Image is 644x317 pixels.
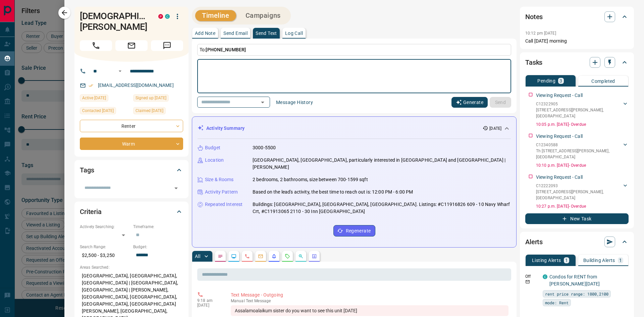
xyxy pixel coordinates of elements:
p: Budget [205,144,220,151]
p: Budget: [133,244,183,250]
p: Viewing Request - Call [536,133,583,140]
p: 10:27 p.m. [DATE] - Overdue [536,203,629,209]
p: Based on the lead's activity, the best time to reach out is: 12:00 PM - 6:00 PM [253,189,413,196]
svg: Requests [285,254,290,259]
p: Activity Pattern [205,189,238,196]
span: Contacted [DATE] [82,107,114,114]
p: All [195,254,200,259]
a: Condos for RENT from [PERSON_NAME][DATE] [549,274,600,286]
span: Active [DATE] [82,95,106,101]
p: 10:05 p.m. [DATE] - Overdue [536,121,629,127]
svg: Email Verified [89,83,93,88]
p: C12322905 [536,101,622,107]
p: Viewing Request - Call [536,174,583,181]
svg: Opportunities [298,254,304,259]
button: Open [258,98,267,107]
div: Renter [80,120,183,132]
p: [DATE] [489,125,501,131]
p: Pending [537,78,555,83]
p: Log Call [285,31,303,36]
div: Notes [525,9,629,25]
p: 10:12 pm [DATE] [525,31,556,36]
p: 3 [559,78,562,83]
div: C12222093[STREET_ADDRESS][PERSON_NAME],[GEOGRAPHIC_DATA] [536,181,629,202]
p: Size & Rooms [205,176,234,183]
button: Generate [451,97,488,108]
p: Building Alerts [583,258,615,263]
p: Viewing Request - Call [536,92,583,99]
p: Repeated Interest [205,201,243,208]
p: 10:10 p.m. [DATE] - Overdue [536,162,629,168]
span: Call [80,40,112,51]
div: Sat Jan 13 2018 [133,94,183,104]
button: New Task [525,213,629,224]
span: Claimed [DATE] [136,107,163,114]
h2: Notes [525,11,543,22]
div: C12340588Th [STREET_ADDRESS][PERSON_NAME],[GEOGRAPHIC_DATA] [536,141,629,161]
p: Activity Summary [206,125,245,132]
button: Open [171,183,181,193]
div: Assalamoalaikum sister do you want to see this unit [DATE] [231,305,508,316]
p: 9:18 am [197,298,221,303]
h2: Alerts [525,236,543,247]
div: Wed Aug 13 2025 [80,107,130,116]
div: Tue Aug 12 2025 [80,94,130,104]
p: 3000-5500 [253,144,276,151]
div: Warm [80,138,183,150]
p: Listing Alerts [532,258,561,263]
h2: Criteria [80,206,102,217]
p: [DATE] [197,303,221,308]
div: Activity Summary[DATE] [198,122,511,135]
p: Buildings: [GEOGRAPHIC_DATA], [GEOGRAPHIC_DATA], [GEOGRAPHIC_DATA]. Listings: #C11916826 609 - 10... [253,201,511,215]
svg: Agent Actions [312,254,317,259]
p: Add Note [195,31,215,36]
p: C12222093 [536,183,622,189]
svg: Calls [245,254,250,259]
h2: Tasks [525,57,542,68]
p: Location [205,157,224,164]
h1: [DEMOGRAPHIC_DATA][PERSON_NAME] [80,11,148,32]
div: Tags [80,162,183,178]
a: [EMAIL_ADDRESS][DOMAIN_NAME] [98,83,174,88]
div: C12322905[STREET_ADDRESS][PERSON_NAME],[GEOGRAPHIC_DATA] [536,100,629,120]
span: [PHONE_NUMBER] [206,47,246,52]
p: $2,500 - $3,250 [80,250,130,261]
p: Text Message [231,299,508,303]
p: Timeframe: [133,224,183,230]
p: Send Email [223,31,248,36]
span: mode: Rent [545,299,569,306]
p: To: [197,44,511,56]
p: Text Message - Outgoing [231,292,508,299]
button: Timeline [195,10,236,21]
div: Tue Aug 12 2025 [133,107,183,116]
svg: Lead Browsing Activity [231,254,236,259]
div: Criteria [80,204,183,220]
span: Signed up [DATE] [136,95,166,101]
div: condos.ca [543,274,547,279]
h2: Tags [80,165,94,175]
p: 2 bedrooms, 2 bathrooms, size between 700-1599 sqft [253,176,368,183]
p: Completed [591,79,615,84]
div: condos.ca [165,14,170,19]
span: Email [115,40,148,51]
button: Open [116,67,124,75]
svg: Email [525,279,530,284]
span: Message [151,40,183,51]
button: Regenerate [333,225,375,236]
p: Call [DATE] morning [525,38,629,45]
p: Th [STREET_ADDRESS][PERSON_NAME] , [GEOGRAPHIC_DATA] [536,148,622,160]
p: [STREET_ADDRESS][PERSON_NAME] , [GEOGRAPHIC_DATA] [536,107,622,119]
svg: Listing Alerts [271,254,277,259]
span: rent price range: 1800,2100 [545,290,608,297]
svg: Emails [258,254,263,259]
p: 1 [565,258,568,263]
button: Campaigns [239,10,287,21]
button: Message History [272,97,317,108]
p: 1 [619,258,622,263]
p: Actively Searching: [80,224,130,230]
p: [STREET_ADDRESS][PERSON_NAME] , [GEOGRAPHIC_DATA] [536,189,622,201]
div: Alerts [525,234,629,250]
svg: Notes [218,254,223,259]
div: Tasks [525,54,629,70]
p: Off [525,273,539,279]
